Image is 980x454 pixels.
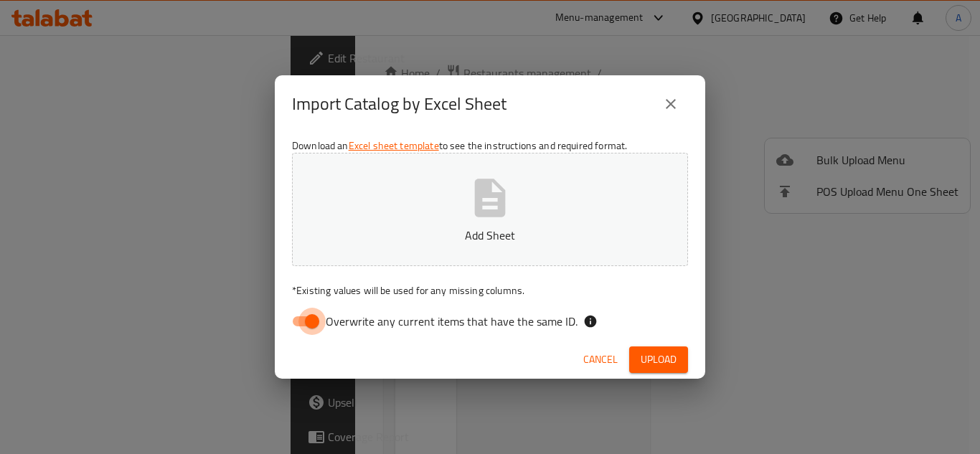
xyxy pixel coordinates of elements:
[292,283,688,298] p: Existing values will be used for any missing columns.
[583,351,618,369] span: Cancel
[275,133,705,341] div: Download an to see the instructions and required format.
[292,93,507,115] h2: Import Catalog by Excel Sheet
[349,136,439,155] a: Excel sheet template
[578,346,623,373] button: Cancel
[326,313,578,330] span: Overwrite any current items that have the same ID.
[629,346,688,373] button: Upload
[654,87,688,121] button: close
[292,153,688,266] button: Add Sheet
[314,227,666,244] p: Add Sheet
[641,351,677,369] span: Upload
[583,314,598,328] svg: If the overwrite option isn't selected, then the items that match an existing ID will be ignored ...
